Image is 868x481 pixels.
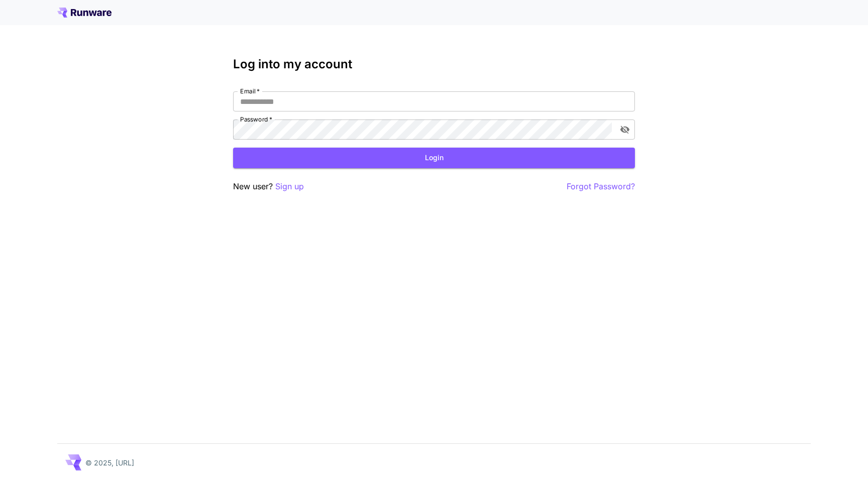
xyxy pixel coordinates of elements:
[275,180,304,193] button: Sign up
[233,57,635,71] h3: Log into my account
[233,148,635,168] button: Login
[240,115,272,124] label: Password
[233,180,304,193] p: New user?
[567,180,635,193] button: Forgot Password?
[616,121,634,139] button: toggle password visibility
[85,457,134,468] p: © 2025, [URL]
[240,87,260,95] label: Email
